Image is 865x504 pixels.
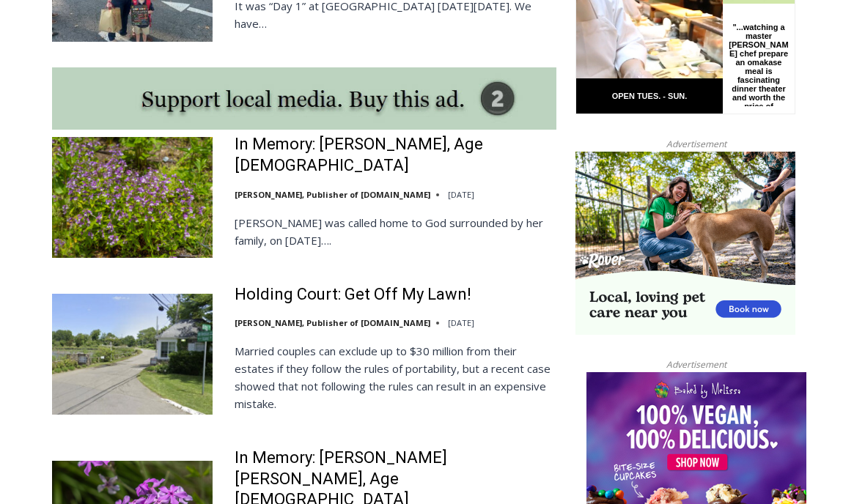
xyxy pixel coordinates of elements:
[235,285,471,306] a: Holding Court: Get Off My Lawn!
[235,215,556,250] p: [PERSON_NAME] was called home to God surrounded by her family, on [DATE]….
[52,294,213,415] img: Holding Court: Get Off My Lawn!
[448,190,474,201] time: [DATE]
[383,146,680,179] span: Intern @ [DOMAIN_NAME]
[448,318,474,329] time: [DATE]
[4,151,144,207] span: Open Tues. - Sun. [PHONE_NUMBER]
[52,68,556,130] img: support local media, buy this ad
[151,92,216,175] div: "...watching a master [PERSON_NAME] chef prepare an omakase meal is fascinating dinner theater an...
[52,138,213,258] img: In Memory: Adele Arrigale, Age 90
[652,358,741,372] span: Advertisement
[235,190,430,201] a: [PERSON_NAME], Publisher of [DOMAIN_NAME]
[235,135,556,177] a: In Memory: [PERSON_NAME], Age [DEMOGRAPHIC_DATA]
[353,142,710,182] a: Intern @ [DOMAIN_NAME]
[235,343,556,413] p: Married couples can exclude up to $30 million from their estates if they follow the rules of port...
[652,138,741,152] span: Advertisement
[1,147,147,182] a: Open Tues. - Sun. [PHONE_NUMBER]
[370,1,693,142] div: "At the 10am stand-up meeting, each intern gets a chance to take [PERSON_NAME] and the other inte...
[235,318,430,329] a: [PERSON_NAME], Publisher of [DOMAIN_NAME]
